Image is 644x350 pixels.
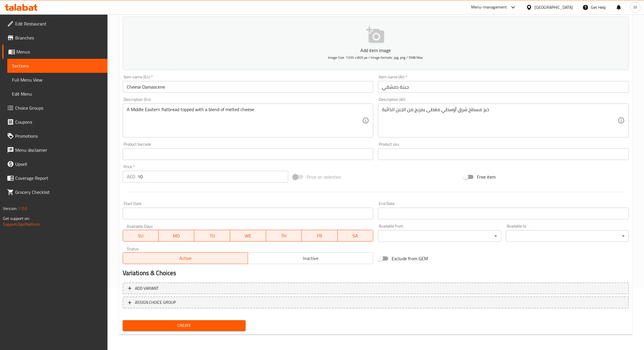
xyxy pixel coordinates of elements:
[161,232,192,240] span: MO
[534,4,573,11] div: [GEOGRAPHIC_DATA]
[7,59,107,73] a: Sections
[123,148,374,160] input: Please enter product barcode
[302,230,338,242] button: FR
[135,299,176,306] span: ASSIGN CHOICE GROUP
[123,81,374,93] input: Enter name En
[12,62,103,69] span: Sections
[248,252,373,264] button: Inactive
[304,232,335,240] span: FR
[230,230,266,242] button: WE
[138,171,288,182] input: Please enter price
[15,161,103,168] span: Upsell
[132,47,620,54] p: Add item image
[15,118,103,125] span: Coupons
[2,115,107,129] a: Coupons
[12,76,103,83] span: Full Menu View
[123,269,629,277] h2: Variations & Choices
[3,220,40,228] a: Support.OpsPlatform
[268,232,300,240] span: TH
[506,230,629,242] div: ​
[471,4,507,11] div: Menu-management
[2,31,107,45] a: Branches
[125,254,246,263] span: Active
[127,322,241,329] span: Create
[197,232,228,240] span: TU
[194,230,230,242] button: TU
[15,104,103,111] span: Choice Groups
[232,232,264,240] span: WE
[2,157,107,171] a: Upsell
[3,205,17,212] span: Version:
[2,171,107,185] a: Coverage Report
[250,254,371,263] span: Inactive
[633,4,637,11] span: M
[307,173,341,180] span: Price on selection
[477,173,496,180] span: Free item
[123,320,246,331] button: Create
[123,17,629,70] button: Add item imageImage Size: 1200 x 800 px / Image formats: jpg, png / 5MB Max.
[159,230,195,242] button: MO
[123,296,629,308] button: ASSIGN CHOICE GROUP
[378,230,501,242] div: ​
[266,230,302,242] button: TH
[123,252,248,264] button: Active
[125,232,156,240] span: SU
[340,232,371,240] span: SA
[328,54,423,61] span: Image Size: 1200 x 800 px / Image formats: jpg, png / 5MB Max.
[7,87,107,101] a: Edit Menu
[15,175,103,182] span: Coverage Report
[18,205,27,212] span: 1.0.0
[16,48,103,55] span: Menus
[12,90,103,97] span: Edit Menu
[2,45,107,59] a: Menus
[15,20,103,27] span: Edit Restaurant
[2,17,107,31] a: Edit Restaurant
[135,285,159,292] span: Add variant
[338,230,374,242] button: SA
[392,255,428,262] span: Exclude from GEM
[378,148,629,160] input: Please enter product sku
[15,146,103,154] span: Menu disclaimer
[123,230,159,242] button: SU
[127,107,362,135] textarea: A Middle Eastern flatbread topped with a blend of melted cheese
[2,143,107,157] a: Menu disclaimer
[127,173,135,180] p: AED
[7,73,107,87] a: Full Menu View
[15,34,103,41] span: Branches
[2,185,107,199] a: Grocery Checklist
[378,81,629,93] input: Enter name Ar
[15,132,103,139] span: Promotions
[15,189,103,196] span: Grocery Checklist
[2,101,107,115] a: Choice Groups
[382,107,618,135] textarea: خبز مسطح شرق أوسطي مغطى بمزيج من الجبن الذائبة
[3,215,30,222] span: Get support on:
[123,282,629,294] button: Add variant
[2,129,107,143] a: Promotions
